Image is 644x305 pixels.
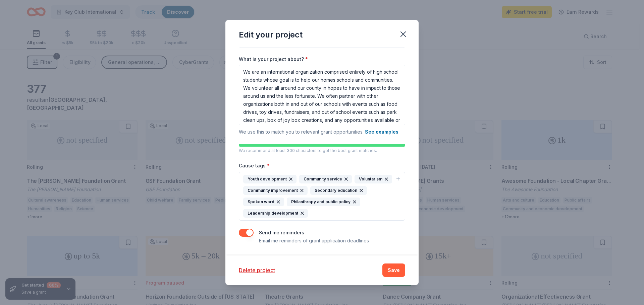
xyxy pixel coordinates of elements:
span: We use this to match you to relevant grant opportunities. [239,129,398,135]
p: We recommend at least 300 characters to get the best grant matches. [239,148,405,153]
div: Voluntarism [355,175,392,183]
button: Delete project [239,266,275,274]
button: See examples [365,128,398,136]
button: Save [382,263,405,277]
div: Philanthropy and public policy [287,198,360,206]
label: Send me reminders [259,230,304,235]
div: Secondary education [310,186,367,195]
div: Community service [299,175,352,183]
label: Cause tags [239,162,270,169]
div: Edit your project [239,29,303,40]
textarea: We are an international organization comprised entirely of high school students whose goal is to ... [239,65,405,125]
label: What is your project about? [239,56,308,63]
div: Spoken word [243,198,284,206]
div: Leadership development [243,209,308,218]
button: Youth developmentCommunity serviceVoluntarismCommunity improvementSecondary educationSpoken wordP... [239,172,405,221]
p: Email me reminders of grant application deadlines [259,237,369,245]
div: Youth development [243,175,297,183]
div: Community improvement [243,186,308,195]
